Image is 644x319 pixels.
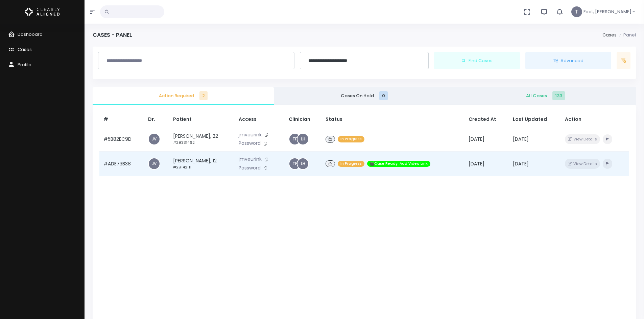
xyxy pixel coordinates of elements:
span: [DATE] [469,160,484,167]
button: View Details [565,159,600,168]
a: JV [149,134,160,144]
span: 0 [379,91,388,100]
th: # [99,112,144,127]
th: Dr. [144,112,169,127]
button: View Details [565,134,600,144]
span: [DATE] [513,160,529,167]
th: Status [321,112,464,127]
span: [DATE] [513,136,529,142]
span: Cases [18,46,32,53]
th: Clinician [285,112,321,127]
th: Last Updated [509,112,561,127]
a: TF [289,158,300,169]
span: Profile [18,61,31,68]
p: jmveurink [239,131,281,139]
span: Foot, [PERSON_NAME] [583,8,631,15]
a: JV [149,158,160,169]
span: In Progress [338,136,364,142]
span: In Progress [338,161,364,167]
th: Action [561,112,629,127]
img: Logo Horizontal [25,5,60,19]
li: Panel [617,32,636,38]
p: Password [239,140,281,147]
h4: Cases - Panel [93,32,132,38]
span: T [571,6,582,17]
span: All Cases [460,92,630,99]
span: 133 [552,91,565,100]
p: Password [239,164,281,172]
small: #29142111 [173,164,191,170]
a: LH [297,134,308,144]
small: #29331462 [173,140,195,145]
td: [PERSON_NAME], 22 [169,127,235,152]
button: Advanced [525,52,611,70]
th: Access [235,112,285,127]
p: jmveurink [239,156,281,163]
span: 2 [199,91,208,100]
a: TF [289,134,300,144]
span: Dashboard [18,31,43,37]
span: [DATE] [469,136,484,142]
span: Action Required [98,92,268,99]
span: 🎬Case Ready. Add Video Link [367,161,430,167]
td: [PERSON_NAME], 12 [169,152,235,176]
span: Cases On Hold [279,92,450,99]
th: Patient [169,112,235,127]
th: Created At [464,112,509,127]
td: #ADE73B38 [99,152,144,176]
td: #5B82EC9D [99,127,144,152]
a: LH [297,158,308,169]
button: Find Cases [434,52,520,70]
a: Cases [602,32,617,38]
